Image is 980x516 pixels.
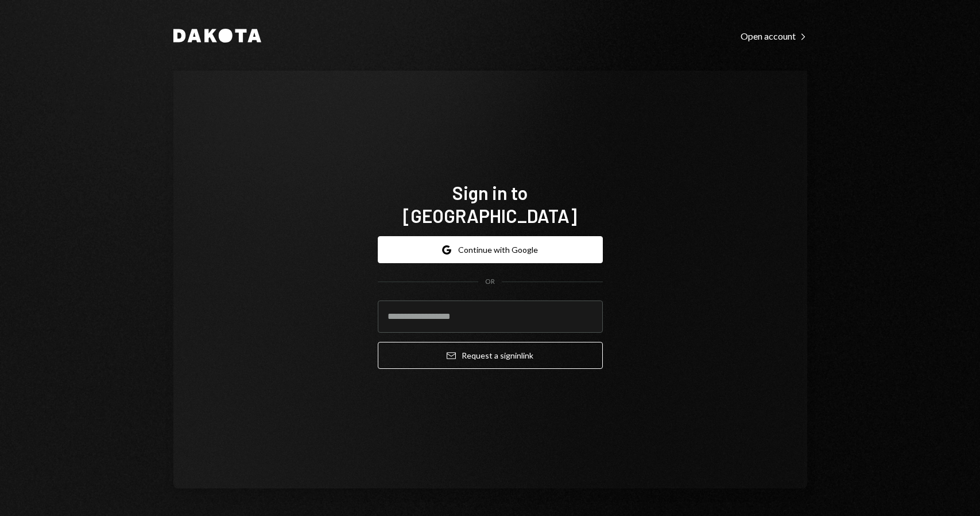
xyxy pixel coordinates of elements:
[378,181,603,227] h1: Sign in to [GEOGRAPHIC_DATA]
[741,30,807,42] div: Open account
[378,342,603,369] button: Request a signinlink
[485,277,495,287] div: OR
[378,236,603,263] button: Continue with Google
[741,29,807,42] a: Open account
